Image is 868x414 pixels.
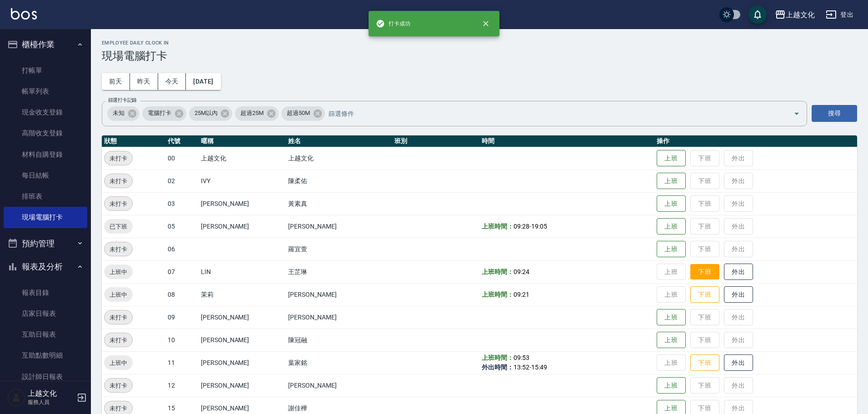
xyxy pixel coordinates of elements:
[812,105,857,122] button: 搜尋
[7,389,25,407] img: Person
[514,354,529,361] span: 09:53
[4,123,87,144] a: 高階收支登錄
[165,306,199,329] td: 09
[690,264,719,280] button: 下班
[199,306,286,329] td: [PERSON_NAME]
[165,147,199,170] td: 00
[4,60,87,81] a: 打帳單
[186,73,220,90] button: [DATE]
[479,351,654,374] td: -
[657,218,686,235] button: 上班
[102,135,165,147] th: 狀態
[4,282,87,303] a: 報表目錄
[4,232,87,255] button: 預約管理
[102,73,130,90] button: 前天
[165,283,199,306] td: 08
[326,105,778,121] input: 篩選條件
[286,192,392,215] td: 黃素真
[165,351,199,374] td: 11
[199,329,286,351] td: [PERSON_NAME]
[286,260,392,283] td: 王芷琳
[479,135,654,147] th: 時間
[11,8,37,20] img: Logo
[286,215,392,238] td: [PERSON_NAME]
[286,374,392,397] td: [PERSON_NAME]
[482,291,514,298] b: 上班時間：
[104,267,133,277] span: 上班中
[199,147,286,170] td: 上越文化
[165,374,199,397] td: 12
[376,19,410,28] span: 打卡成功
[165,170,199,192] td: 02
[286,238,392,260] td: 羅宜萱
[286,351,392,374] td: 葉家銘
[724,286,753,303] button: 外出
[4,303,87,324] a: 店家日報表
[286,329,392,351] td: 陳冠融
[105,404,132,413] span: 未打卡
[107,109,130,118] span: 未知
[281,106,325,121] div: 超過50M
[482,268,514,275] b: 上班時間：
[482,354,514,361] b: 上班時間：
[107,106,140,121] div: 未知
[199,170,286,192] td: IVY
[657,173,686,190] button: 上班
[286,135,392,147] th: 姓名
[286,283,392,306] td: [PERSON_NAME]
[158,73,186,90] button: 今天
[28,389,74,398] h5: 上越文化
[142,106,186,121] div: 電腦打卡
[657,309,686,326] button: 上班
[104,358,133,368] span: 上班中
[4,207,87,228] a: 現場電腦打卡
[189,106,233,121] div: 25M以內
[105,381,132,390] span: 未打卡
[4,255,87,279] button: 報表及分析
[165,215,199,238] td: 05
[657,377,686,394] button: 上班
[748,5,767,24] button: save
[657,195,686,212] button: 上班
[105,176,132,186] span: 未打卡
[142,109,177,118] span: 電腦打卡
[657,241,686,258] button: 上班
[657,150,686,167] button: 上班
[514,268,529,275] span: 09:24
[105,313,132,322] span: 未打卡
[514,364,529,371] span: 13:52
[235,109,269,118] span: 超過25M
[479,215,654,238] td: -
[4,345,87,366] a: 互助點數明細
[514,223,529,230] span: 09:28
[165,192,199,215] td: 03
[189,109,223,118] span: 25M以內
[724,354,753,371] button: 外出
[476,14,496,34] button: close
[654,135,857,147] th: 操作
[165,329,199,351] td: 10
[531,364,547,371] span: 15:49
[286,147,392,170] td: 上越文化
[4,33,87,56] button: 櫃檯作業
[286,306,392,329] td: [PERSON_NAME]
[105,199,132,209] span: 未打卡
[657,332,686,349] button: 上班
[724,264,753,280] button: 外出
[28,398,74,406] p: 服務人員
[199,351,286,374] td: [PERSON_NAME]
[771,5,818,24] button: 上越文化
[104,222,133,231] span: 已下班
[165,260,199,283] td: 07
[104,290,133,299] span: 上班中
[789,106,804,121] button: Open
[4,102,87,123] a: 現金收支登錄
[531,223,547,230] span: 19:05
[786,9,815,20] div: 上越文化
[281,109,315,118] span: 超過50M
[690,354,719,371] button: 下班
[105,335,132,345] span: 未打卡
[4,165,87,186] a: 每日結帳
[514,291,529,298] span: 09:21
[286,170,392,192] td: 陳柔佑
